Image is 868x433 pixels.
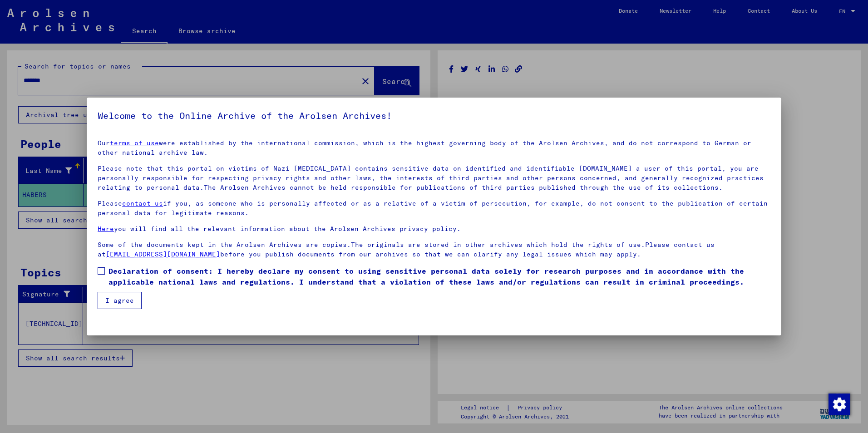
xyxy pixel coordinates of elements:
[98,292,142,309] button: I agree
[98,240,770,259] p: Some of the documents kept in the Arolsen Archives are copies.The originals are stored in other a...
[98,108,770,123] h5: Welcome to the Online Archive of the Arolsen Archives!
[98,225,114,233] a: Here
[122,199,163,207] a: contact us
[108,266,770,287] span: Declaration of consent: I hereby declare my consent to using sensitive personal data solely for r...
[829,394,850,415] img: Change consent
[106,250,220,258] a: [EMAIL_ADDRESS][DOMAIN_NAME]
[98,224,770,234] p: you will find all the relevant information about the Arolsen Archives privacy policy.
[98,164,770,192] p: Please note that this portal on victims of Nazi [MEDICAL_DATA] contains sensitive data on identif...
[110,139,159,147] a: terms of use
[98,199,770,218] p: Please if you, as someone who is personally affected or as a relative of a victim of persecution,...
[98,138,770,157] p: Our were established by the international commission, which is the highest governing body of the ...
